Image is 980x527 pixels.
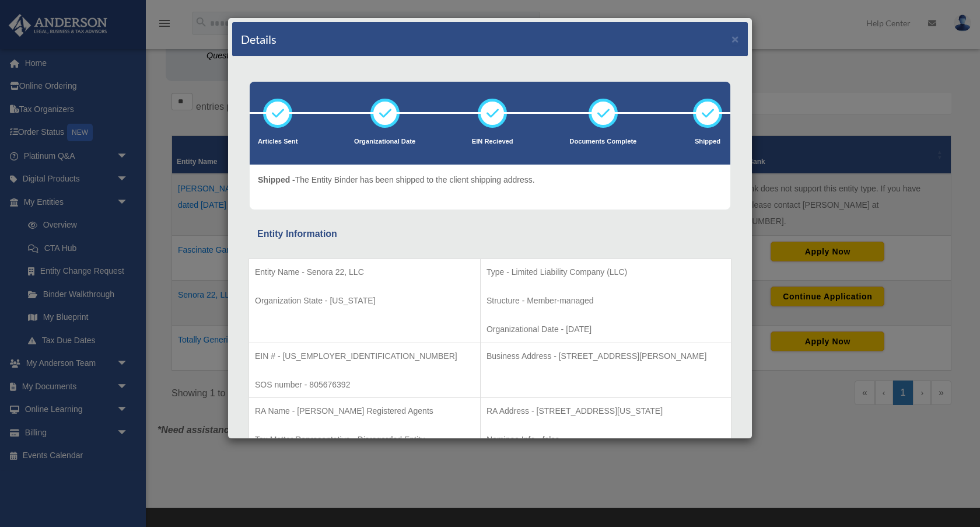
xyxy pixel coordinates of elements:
p: RA Name - [PERSON_NAME] Registered Agents [255,404,474,418]
p: Organizational Date [354,136,415,148]
p: Structure - Member-managed [487,294,725,308]
p: The Entity Binder has been shipped to the client shipping address. [258,173,535,187]
p: RA Address - [STREET_ADDRESS][US_STATE] [487,404,725,418]
div: Entity Information [257,226,723,242]
p: Organization State - [US_STATE] [255,294,474,308]
p: Tax Matter Representative - Disregarded Entity [255,432,474,447]
p: EIN # - [US_EMPLOYER_IDENTIFICATION_NUMBER] [255,349,474,364]
p: Organizational Date - [DATE] [487,322,725,337]
h4: Details [241,31,276,47]
p: Articles Sent [258,136,297,148]
p: Shipped [693,136,722,148]
p: Documents Complete [569,136,636,148]
p: SOS number - 805676392 [255,378,474,392]
p: Business Address - [STREET_ADDRESS][PERSON_NAME] [487,349,725,364]
span: Shipped - [258,175,295,184]
p: Type - Limited Liability Company (LLC) [487,265,725,280]
button: × [731,33,739,45]
p: Entity Name - Senora 22, LLC [255,265,474,280]
p: EIN Recieved [472,136,513,148]
p: Nominee Info - false [487,432,725,447]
